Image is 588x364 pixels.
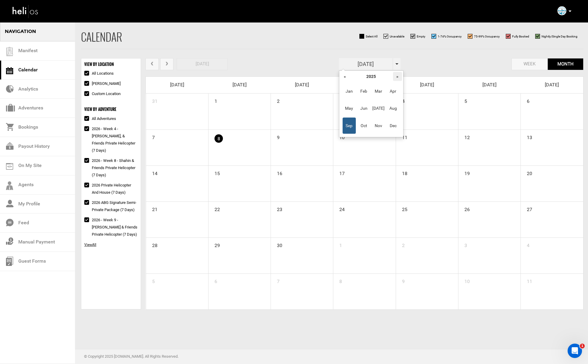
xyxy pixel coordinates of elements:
[521,94,530,106] span: 6
[146,94,158,106] span: 31
[468,34,500,39] label: 75-99% Occupancy
[84,70,114,77] label: All Locations
[146,238,158,250] span: 28
[393,72,402,81] th: »
[431,34,462,39] label: 1-74% Occupancy
[458,274,470,286] span: 10
[535,34,577,39] label: Nightly/Single Day Booking
[295,82,309,88] span: [DATE]
[458,94,468,106] span: 5
[511,58,547,70] button: week
[396,274,405,286] span: 9
[208,166,220,178] span: 15
[372,100,385,116] span: [DATE]
[506,34,529,39] label: Fully Booked
[232,82,247,88] span: [DATE]
[84,80,121,87] label: [PERSON_NAME]
[84,157,138,179] label: 2026 - Week 8 - Shahin & Friends Private Helicopter (7 Days)
[386,118,400,134] span: Dec
[545,82,559,88] span: [DATE]
[271,130,280,142] span: 9
[482,82,496,88] span: [DATE]
[81,31,122,43] h2: Calendar
[146,130,155,142] span: 7
[521,166,533,178] span: 20
[343,118,356,134] span: Sep
[208,202,220,214] span: 22
[396,166,408,178] span: 18
[84,115,116,122] label: All Adventures
[6,67,13,74] img: calendar.svg
[386,83,400,99] span: Apr
[458,130,470,142] span: 12
[84,106,138,112] div: VIEW BY ADVENTURE
[343,100,356,116] span: May
[333,202,345,214] span: 24
[458,238,468,250] span: 3
[271,166,283,178] span: 16
[271,238,283,250] span: 30
[359,34,377,39] label: Select All
[333,238,343,250] span: 1
[547,58,583,70] button: month
[84,61,138,67] div: VIEW BY LOCATION
[84,199,138,213] label: 2026 ABG Signature Semi-Private Package (7 Days)
[410,34,425,39] label: Empty
[84,243,92,247] span: View
[271,274,280,286] span: 7
[170,82,184,88] span: [DATE]
[420,82,434,88] span: [DATE]
[84,90,121,97] label: Custom Location
[386,100,400,116] span: Aug
[333,94,343,106] span: 3
[458,202,470,214] span: 26
[340,72,349,81] th: «
[208,274,218,286] span: 6
[160,58,173,70] button: next
[349,72,393,81] th: 2025
[84,125,138,154] label: 2026 - Week 4 - [PERSON_NAME], & Friends Private Helicopter (7 Days)
[84,182,138,196] label: 2026 Private Helicopter and House (7 days)
[372,118,385,134] span: Nov
[333,166,345,178] span: 17
[343,83,356,99] span: Jan
[357,118,370,134] span: Oct
[146,274,155,286] span: 5
[396,238,405,250] span: 2
[372,83,385,99] span: Mar
[458,166,470,178] span: 19
[357,100,370,116] span: Jun
[333,130,345,142] span: 10
[521,238,530,250] span: 4
[177,58,228,70] button: [DATE]
[145,58,159,70] button: prev
[6,163,13,170] img: on_my_site.svg
[6,181,13,190] img: agents-icon.svg
[146,202,158,214] span: 21
[12,3,39,19] img: heli-logo
[383,34,404,39] label: Unavailable
[357,83,370,99] span: Feb
[146,166,158,178] span: 14
[84,216,138,238] label: 2026 - Week 9 - [PERSON_NAME] & Friends Private Helicopter (7 Days)
[396,202,408,214] span: 25
[5,47,14,56] img: guest-list.svg
[521,202,533,214] span: 27
[568,344,582,358] iframe: Intercom live chat
[214,134,223,143] span: 8
[521,130,533,142] span: 13
[208,238,220,250] span: 29
[271,202,283,214] span: 23
[557,6,566,15] img: 438683b5cd015f564d7e3f120c79d992.png
[333,274,343,286] span: 8
[208,94,218,106] span: 1
[521,274,533,286] span: 11
[84,243,96,247] span: All
[271,94,280,106] span: 2
[580,344,585,348] span: 1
